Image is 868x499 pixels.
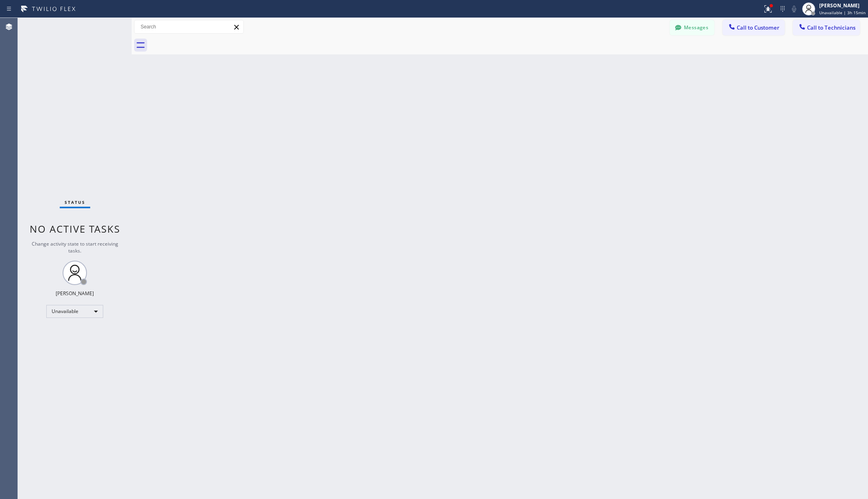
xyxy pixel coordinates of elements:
[819,10,866,15] span: Unavailable | 3h 15min
[737,24,779,31] span: Call to Customer
[723,20,785,35] button: Call to Customer
[65,199,85,205] span: Status
[30,222,120,235] span: No active tasks
[819,2,866,9] div: [PERSON_NAME]
[670,20,714,35] button: Messages
[135,20,243,33] input: Search
[46,305,103,318] div: Unavailable
[807,24,855,31] span: Call to Technicians
[32,240,118,254] span: Change activity state to start receiving tasks.
[793,20,860,35] button: Call to Technicians
[56,290,94,297] div: [PERSON_NAME]
[788,3,800,15] button: Mute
